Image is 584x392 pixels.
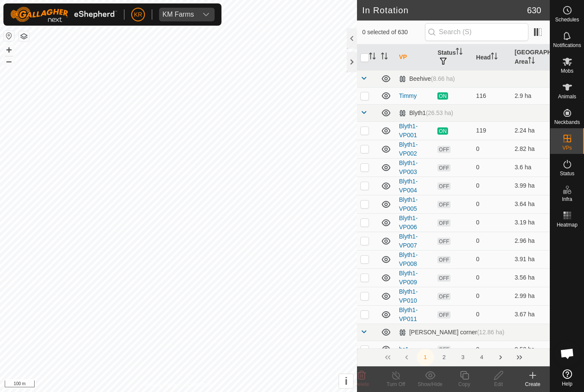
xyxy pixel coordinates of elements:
[162,11,194,18] div: KM Farms
[477,329,504,336] span: (12.86 ha)
[473,44,511,71] th: Head
[561,68,573,74] span: Mobs
[437,164,450,171] span: OFF
[426,109,453,116] span: (26.53 ha)
[473,232,511,250] td: 0
[562,197,572,202] span: Infra
[399,233,418,249] a: Blyth1-VP007
[550,366,584,390] a: Help
[562,381,572,386] span: Help
[437,238,450,245] span: OFF
[454,349,472,366] button: 3
[473,195,511,213] td: 0
[159,8,198,21] span: KM Farms
[437,219,450,227] span: OFF
[511,158,550,177] td: 3.6 ha
[473,121,511,140] td: 119
[399,92,416,99] a: Timmy
[511,177,550,195] td: 3.99 ha
[437,311,450,318] span: OFF
[511,287,550,305] td: 2.99 ha
[511,87,550,104] td: 2.9 ha
[399,123,418,139] a: Blyth1-VP001
[339,374,353,388] button: i
[437,183,450,190] span: OFF
[473,341,511,358] td: 0
[473,250,511,268] td: 0
[362,28,425,37] span: 0 selected of 630
[473,140,511,158] td: 0
[558,94,576,99] span: Animals
[473,213,511,232] td: 0
[492,349,509,366] button: Next Page
[4,31,14,41] button: Reset Map
[511,140,550,158] td: 2.82 ha
[399,288,418,304] a: Blyth1-VP010
[473,177,511,195] td: 0
[198,8,215,21] div: dropdown trigger
[528,58,535,65] p-sorticon: Activate to sort
[425,23,528,41] input: Search (S)
[345,375,348,387] span: i
[417,349,434,366] button: 1
[434,44,472,71] th: Status
[437,256,450,263] span: OFF
[381,54,388,61] p-sorticon: Activate to sort
[437,274,450,282] span: OFF
[516,380,550,388] div: Create
[473,287,511,305] td: 0
[437,346,450,353] span: OFF
[369,54,376,61] p-sorticon: Activate to sort
[362,5,527,15] h2: In Rotation
[473,305,511,324] td: 0
[437,92,448,100] span: ON
[557,222,578,227] span: Heatmap
[511,305,550,324] td: 3.67 ha
[399,346,409,353] a: bc1
[399,329,504,336] div: [PERSON_NAME] corner
[437,201,450,208] span: OFF
[187,381,212,389] a: Contact Us
[10,7,117,22] img: Gallagher Logo
[473,268,511,287] td: 0
[399,141,418,157] a: Blyth1-VP002
[491,54,498,61] p-sorticon: Activate to sort
[399,270,418,286] a: Blyth1-VP009
[481,380,516,388] div: Edit
[511,121,550,140] td: 2.24 ha
[413,380,447,388] div: Show/Hide
[19,31,29,41] button: Map Layers
[4,56,14,66] button: –
[399,159,418,175] a: Blyth1-VP003
[511,349,528,366] button: Last Page
[527,4,541,17] span: 630
[473,87,511,104] td: 116
[436,349,453,366] button: 2
[395,44,434,71] th: VP
[511,268,550,287] td: 3.56 ha
[437,127,448,135] span: ON
[431,75,455,82] span: (8.66 ha)
[555,341,580,366] div: Open chat
[399,75,455,83] div: Beehive
[437,146,450,153] span: OFF
[511,341,550,358] td: 0.52 ha
[354,381,369,387] span: Delete
[555,17,579,22] span: Schedules
[473,349,490,366] button: 4
[511,195,550,213] td: 3.64 ha
[437,293,450,300] span: OFF
[4,45,14,55] button: +
[145,381,177,389] a: Privacy Policy
[134,10,142,19] span: KR
[399,251,418,267] a: Blyth1-VP008
[399,307,418,322] a: Blyth1-VP011
[399,196,418,212] a: Blyth1-VP005
[553,43,581,48] span: Notifications
[511,213,550,232] td: 3.19 ha
[554,120,580,125] span: Neckbands
[562,145,572,150] span: VPs
[511,250,550,268] td: 3.91 ha
[560,171,574,176] span: Status
[447,380,481,388] div: Copy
